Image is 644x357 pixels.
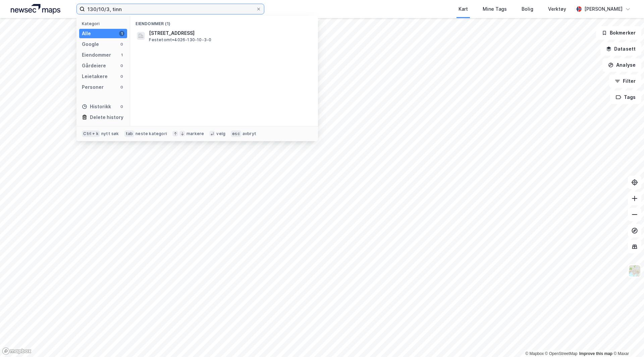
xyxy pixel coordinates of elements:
[216,131,225,136] div: velg
[231,130,241,137] div: esc
[101,131,119,136] div: nytt søk
[610,91,641,104] button: Tags
[610,325,644,357] div: Kontrollprogram for chat
[628,264,641,277] img: Z
[82,51,111,59] div: Eiendommer
[610,325,644,357] iframe: Chat Widget
[584,5,623,13] div: [PERSON_NAME]
[483,5,507,13] div: Mine Tags
[149,37,211,43] span: Festetomt • 4026-130-10-3-0
[243,131,256,136] div: avbryt
[596,26,641,40] button: Bokmerker
[149,29,310,37] span: [STREET_ADDRESS]
[119,74,124,79] div: 0
[579,351,612,356] a: Improve this map
[602,58,641,72] button: Analyse
[525,351,544,356] a: Mapbox
[522,5,533,13] div: Bolig
[136,131,167,136] div: neste kategori
[82,72,108,80] div: Leietakere
[459,5,468,13] div: Kart
[119,52,124,58] div: 1
[124,130,135,137] div: tab
[82,29,91,38] div: Alle
[90,113,123,121] div: Delete history
[548,5,566,13] div: Verktøy
[85,4,256,14] input: Søk på adresse, matrikkel, gårdeiere, leietakere eller personer
[82,21,127,26] div: Kategori
[82,83,104,91] div: Personer
[119,84,124,90] div: 0
[600,42,641,56] button: Datasett
[82,130,100,137] div: Ctrl + k
[2,347,32,355] a: Mapbox homepage
[82,62,106,70] div: Gårdeiere
[119,104,124,109] div: 0
[82,103,111,111] div: Historikk
[545,351,578,356] a: OpenStreetMap
[119,31,124,36] div: 1
[119,63,124,68] div: 0
[609,74,641,88] button: Filter
[11,4,60,14] img: logo.a4113a55bc3d86da70a041830d287a7e.svg
[82,40,99,48] div: Google
[119,42,124,47] div: 0
[186,131,204,136] div: markere
[130,16,318,28] div: Eiendommer (1)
